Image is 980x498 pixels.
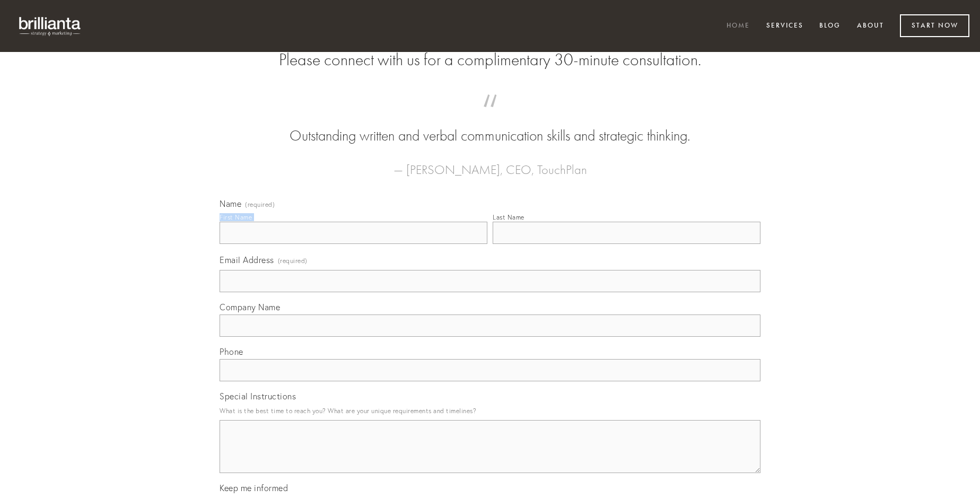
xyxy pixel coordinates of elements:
[812,18,847,35] a: Blog
[220,391,296,401] span: Special Instructions
[237,146,743,180] figcaption: — [PERSON_NAME], CEO, TouchPlan
[850,18,891,35] a: About
[11,11,90,41] img: brillianta - research, strategy, marketing
[220,198,241,209] span: Name
[278,254,308,268] span: (required)
[900,14,969,37] a: Start Now
[720,18,757,35] a: Home
[220,213,252,221] div: First Name
[220,483,288,493] span: Keep me informed
[237,105,743,146] blockquote: Outstanding written and verbal communication skills and strategic thinking.
[220,50,760,70] h2: Please connect with us for a complimentary 30-minute consultation.
[245,202,275,208] span: (required)
[237,105,743,126] span: “
[220,404,760,418] p: What is the best time to reach you? What are your unique requirements and timelines?
[220,346,243,357] span: Phone
[220,302,280,312] span: Company Name
[759,18,810,35] a: Services
[493,213,524,221] div: Last Name
[220,255,274,265] span: Email Address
